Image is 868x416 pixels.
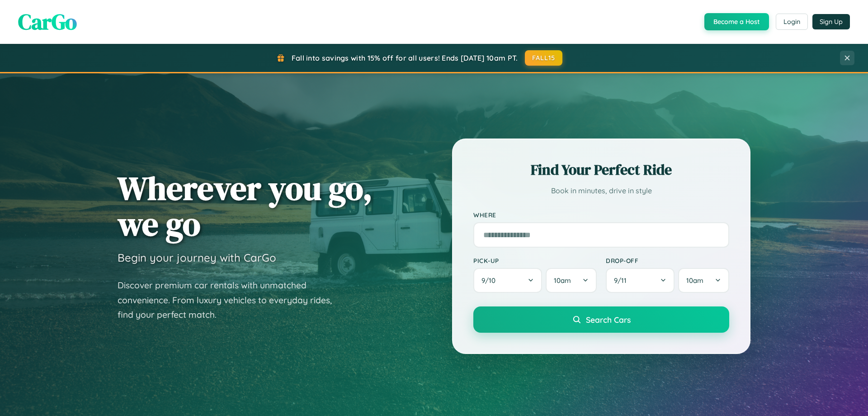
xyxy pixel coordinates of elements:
[586,315,631,325] span: Search Cars
[118,170,373,242] h1: Wherever you go, we go
[18,7,77,37] span: CarGo
[473,211,729,219] label: Where
[118,251,276,264] h3: Begin your journey with CarGo
[614,276,631,285] span: 9 / 11
[481,276,500,285] span: 9 / 10
[606,257,729,264] label: Drop-off
[473,257,597,264] label: Pick-up
[546,268,597,293] button: 10am
[473,268,542,293] button: 9/10
[554,276,571,285] span: 10am
[686,276,703,285] span: 10am
[812,14,850,29] button: Sign Up
[473,184,729,197] p: Book in minutes, drive in style
[118,278,344,322] p: Discover premium car rentals with unmatched convenience. From luxury vehicles to everyday rides, ...
[473,160,729,180] h2: Find Your Perfect Ride
[525,50,563,66] button: FALL15
[704,13,769,30] button: Become a Host
[678,268,729,293] button: 10am
[606,268,675,293] button: 9/11
[292,53,518,62] span: Fall into savings with 15% off for all users! Ends [DATE] 10am PT.
[473,306,729,333] button: Search Cars
[776,14,808,30] button: Login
